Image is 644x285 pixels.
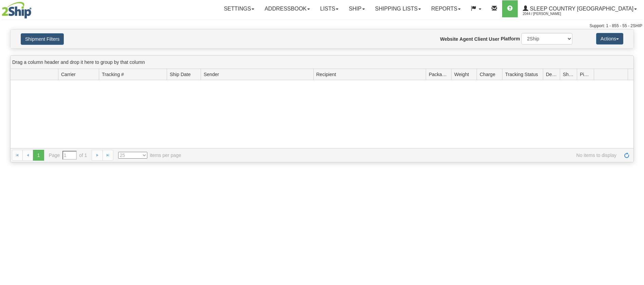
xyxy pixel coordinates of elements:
label: Platform [501,35,520,42]
div: Support: 1 - 855 - 55 - 2SHIP [2,23,642,29]
span: Sender [204,71,219,78]
span: Tracking Status [505,71,538,78]
span: Pickup Status [580,71,591,78]
span: Weight [454,71,469,78]
label: Client [474,36,487,42]
a: Ship [344,0,370,17]
span: 1 [33,150,44,161]
div: grid grouping header [11,56,633,69]
a: Sleep Country [GEOGRAPHIC_DATA] 2044 / [PERSON_NAME] [518,0,642,17]
a: Addressbook [259,0,315,17]
span: Packages [429,71,448,78]
span: Tracking # [102,71,124,78]
a: Refresh [621,150,632,161]
img: logo2044.jpg [2,2,32,19]
span: Recipient [316,71,336,78]
span: items per page [118,152,181,159]
span: Charge [480,71,495,78]
button: Actions [596,33,623,44]
label: Website [440,36,458,42]
span: Page of 1 [49,151,87,160]
label: User [489,36,499,42]
a: Lists [315,0,344,17]
span: Shipment Issues [563,71,574,78]
span: Ship Date [170,71,190,78]
button: Shipment Filters [21,33,64,45]
a: Settings [219,0,259,17]
a: Shipping lists [370,0,426,17]
span: 2044 / [PERSON_NAME] [523,11,574,17]
span: Delivery Status [546,71,557,78]
label: Agent [460,36,473,42]
a: Reports [426,0,466,17]
span: Sleep Country [GEOGRAPHIC_DATA] [528,6,633,12]
span: Carrier [61,71,76,78]
span: No items to display [191,152,617,159]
